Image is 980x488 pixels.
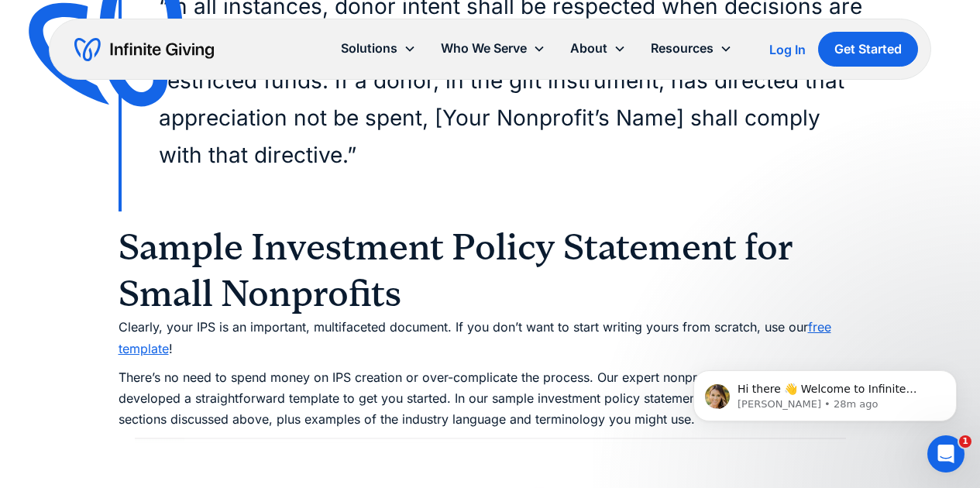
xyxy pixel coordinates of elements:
[341,38,397,59] div: Solutions
[74,37,214,62] a: home
[769,43,806,56] div: Log In
[769,40,806,59] a: Log In
[119,317,862,359] p: Clearly, your IPS is an important, multifaceted document. If you don’t want to start writing your...
[651,38,714,59] div: Resources
[927,435,965,473] iframe: Intercom live chat
[558,32,638,65] div: About
[119,319,831,356] a: free template
[670,338,980,446] iframe: Intercom notifications message
[441,38,527,59] div: Who We Serve
[428,32,558,65] div: Who We Serve
[959,435,971,448] span: 1
[119,367,862,431] p: There’s no need to spend money on IPS creation or over-complicate the process. Our expert nonprof...
[570,38,607,59] div: About
[638,32,744,65] div: Resources
[818,32,918,67] a: Get Started
[119,224,862,317] h2: Sample Investment Policy Statement for Small Nonprofits
[328,32,428,65] div: Solutions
